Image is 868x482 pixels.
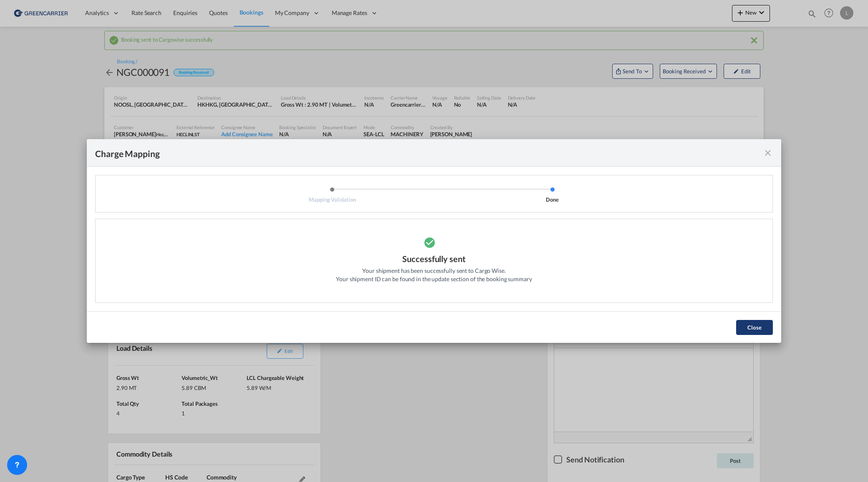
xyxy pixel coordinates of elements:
[763,148,773,158] md-icon: icon-close fg-AAA8AD cursor
[424,232,444,253] md-icon: icon-checkbox-marked-circle
[362,267,506,275] div: Your shipment has been successfully sent to Cargo Wise.
[442,187,662,203] li: Done
[95,147,160,158] div: Charge Mapping
[736,320,773,335] button: Close
[336,275,532,283] div: Your shipment ID can be found in the update section of the booking summary
[8,8,191,17] body: Editor, editor2
[222,187,442,203] li: Mapping Validation
[87,139,781,343] md-dialog: Mapping ValidationDone ...
[402,253,465,267] div: Successfully sent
